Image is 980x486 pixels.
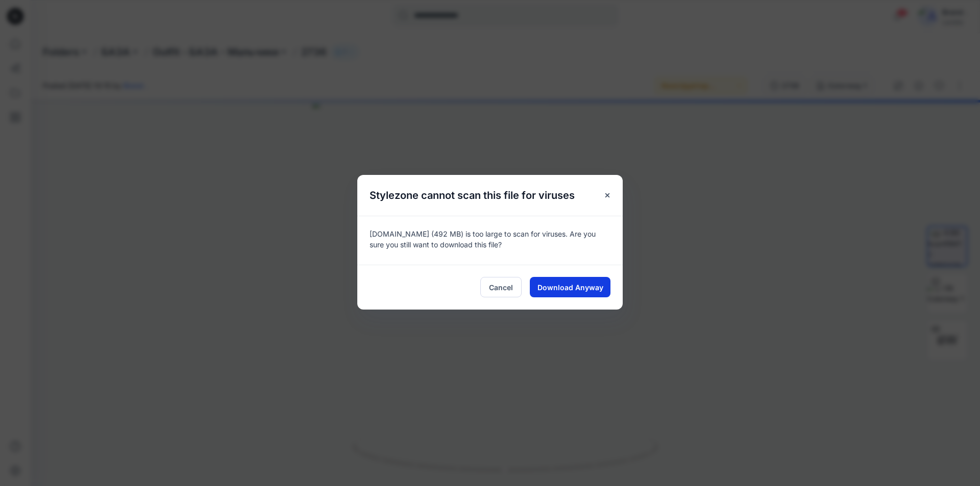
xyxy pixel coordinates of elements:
h5: Stylezone cannot scan this file for viruses [357,175,587,216]
span: Cancel [489,282,513,293]
button: Download Anyway [530,277,610,297]
span: Download Anyway [537,282,603,293]
button: Cancel [480,277,522,297]
button: Close [598,186,617,204]
div: [DOMAIN_NAME] (492 MB) is too large to scan for viruses. Are you sure you still want to download ... [357,216,623,265]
